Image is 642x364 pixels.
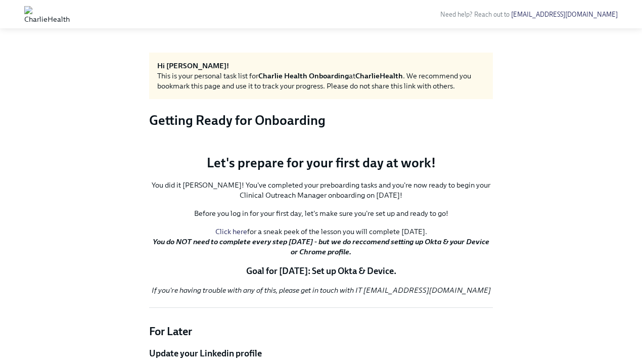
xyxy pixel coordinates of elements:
[258,71,349,80] strong: Charlie Health Onboarding
[149,324,493,339] h4: For Later
[157,61,229,70] strong: Hi [PERSON_NAME]!
[149,347,262,359] h5: Update your Linkedin profile
[149,226,493,257] p: for a sneak peek of the lesson you will complete [DATE].
[149,265,493,277] p: Goal for [DATE]: Set up Okta & Device.
[511,11,618,18] a: [EMAIL_ADDRESS][DOMAIN_NAME]
[440,11,618,18] span: Need help? Reach out to
[149,208,493,218] p: Before you log in for your first day, let's make sure you're set up and ready to go!
[215,227,247,236] a: Click here
[153,237,489,256] strong: You do NOT need to complete every step [DATE] - but we do reccomend setting up Okta & your Device...
[149,180,493,200] p: You did it [PERSON_NAME]! You've completed your preboarding tasks and you're now ready to begin y...
[149,154,493,172] p: Let's prepare for your first day at work!
[24,6,70,22] img: CharlieHealth
[149,111,493,129] h3: Getting Ready for Onboarding
[157,71,485,91] div: This is your personal task list for at . We recommend you bookmark this page and use it to track ...
[355,71,403,80] strong: CharlieHealth
[152,286,491,295] em: If you're having trouble with any of this, please get in touch with IT [EMAIL_ADDRESS][DOMAIN_NAME]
